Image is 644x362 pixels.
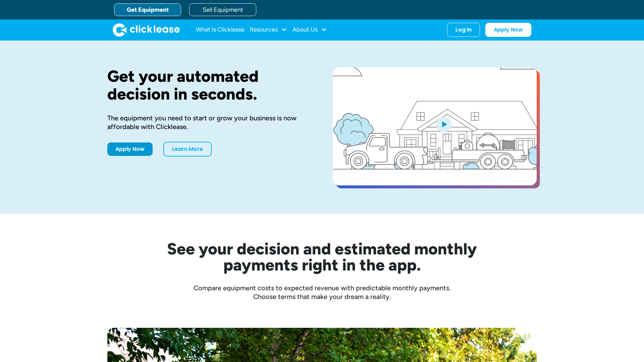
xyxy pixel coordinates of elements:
[333,67,537,185] a: open lightbox
[435,115,453,133] img: Blue play button logo on a light blue circular background
[107,284,537,301] div: Compare equipment costs to expected revenue with predictable monthly payments. Choose terms that ...
[196,23,245,37] a: What Is Clicklease
[107,142,153,156] a: Apply Now
[107,114,311,131] div: The equipment you need to start or grow your business is now affordable with Clicklease.
[113,23,180,37] a: home
[485,23,531,37] a: Apply Now
[250,23,287,37] div: Resources
[455,26,472,33] div: Log In
[107,67,311,103] h1: Get your automated decision in seconds.
[189,3,256,16] a: Sell Equipment
[113,23,180,37] img: Clicklease logo
[114,3,181,16] a: Get Equipment
[163,142,212,157] a: Learn More
[134,241,510,273] h2: See your decision and estimated monthly payments right in the app.
[292,23,327,37] div: About Us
